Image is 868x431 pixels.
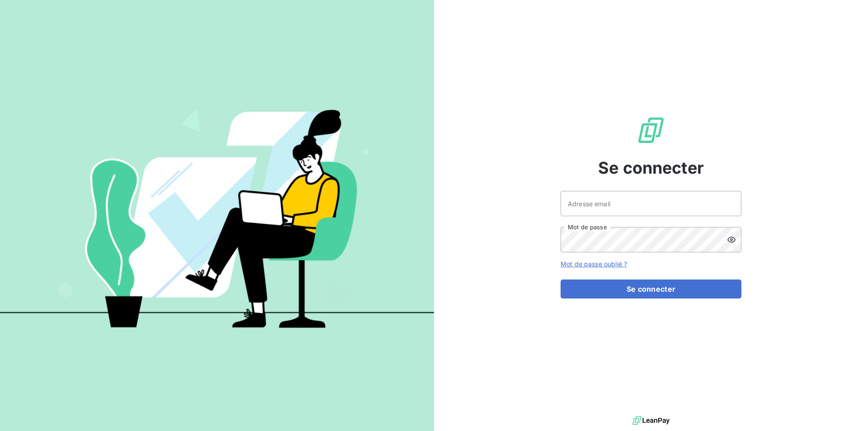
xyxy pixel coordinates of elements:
[598,156,704,180] span: Se connecter
[632,414,670,427] img: logo
[561,191,741,216] input: placeholder
[637,116,665,145] img: Logo LeanPay
[561,260,627,268] a: Mot de passe oublié ?
[561,279,741,298] button: Se connecter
